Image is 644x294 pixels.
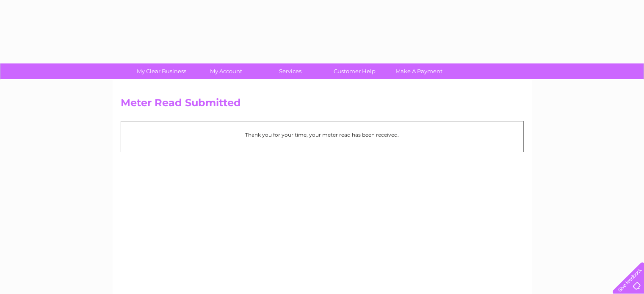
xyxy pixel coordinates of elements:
[320,63,390,79] a: Customer Help
[125,131,519,139] p: Thank you for your time, your meter read has been received.
[121,97,524,113] h2: Meter Read Submitted
[191,63,261,79] a: My Account
[384,63,454,79] a: Make A Payment
[255,63,325,79] a: Services
[127,63,196,79] a: My Clear Business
